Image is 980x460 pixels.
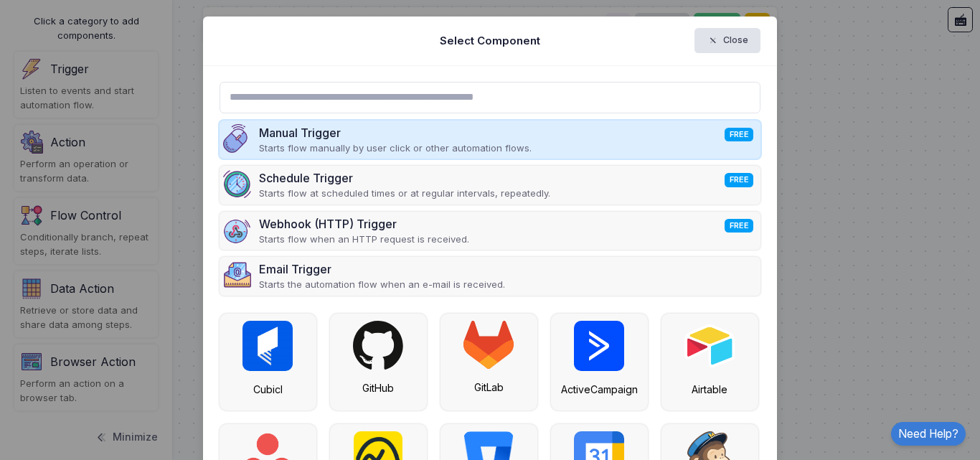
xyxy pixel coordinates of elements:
[669,382,751,397] div: Airtable
[259,215,469,233] div: Webhook (HTTP) Trigger
[694,28,761,53] button: Close
[725,128,753,141] span: FREE
[259,233,469,247] p: Starts flow when an HTTP request is received.
[574,321,624,371] img: active-campaign.png
[259,141,532,156] p: Starts flow manually by user click or other automation flows.
[440,33,540,49] h5: Select Component
[558,382,641,397] div: ActiveCampaign
[725,173,753,187] span: FREE
[259,124,532,141] div: Manual Trigger
[684,321,735,371] img: airtable.png
[448,380,530,395] div: GitLab
[223,260,252,289] img: email.png
[223,215,252,244] img: webhook-v2.png
[463,321,514,369] img: gitlab.svg
[223,124,252,153] img: manual.png
[259,169,550,187] div: Schedule Trigger
[227,382,309,397] div: Cubicl
[223,169,252,198] img: schedule.png
[242,321,293,371] img: cubicl.jpg
[259,278,505,292] p: Starts the automation flow when an e-mail is received.
[259,187,550,201] p: Starts flow at scheduled times or at regular intervals, repeatedly.
[259,260,505,278] div: Email Trigger
[725,219,753,233] span: FREE
[891,422,966,446] a: Need Help?
[337,380,420,395] div: GitHub
[353,321,403,370] img: github.svg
